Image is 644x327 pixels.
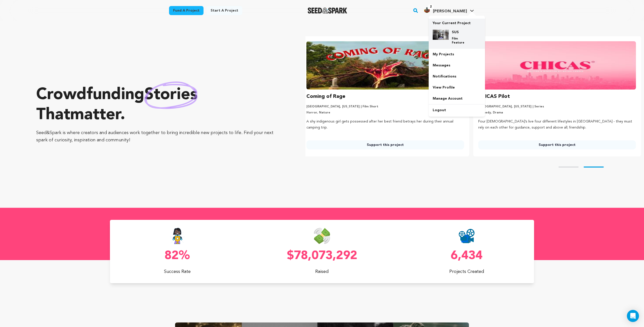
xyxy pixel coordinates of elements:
p: Projects Created [399,268,534,275]
a: Support this project [478,140,636,149]
img: Coming of Rage image [306,41,464,90]
a: Start a project [207,6,242,15]
img: 90c04e2537b00e1a.png [423,6,431,14]
a: My Projects [429,49,485,60]
a: View Profile [429,82,485,93]
div: Gary S.'s Profile [423,6,467,14]
a: Messages [429,60,485,71]
p: Four [DEMOGRAPHIC_DATA]’s live four different lifestyles in [GEOGRAPHIC_DATA] - they must rely on... [478,119,636,131]
p: Comedy, Drama [478,111,636,115]
p: Film Feature [452,37,470,45]
img: Seed&Spark Success Rate Icon [170,228,185,244]
img: Seed&Spark Money Raised Icon [314,228,330,244]
a: Support this project [306,140,464,149]
h4: SUS [452,30,470,35]
p: Your Current Project [433,19,481,26]
a: Notifications [429,71,485,82]
img: CHICAS Pilot image [478,41,636,90]
p: Success Rate [110,268,245,275]
span: [PERSON_NAME] [433,9,467,13]
p: Seed&Spark is where creators and audiences work together to bring incredible new projects to life... [36,129,285,144]
p: Horror, Nature [306,111,464,115]
h3: Coming of Rage [306,93,345,101]
span: Gary S.'s Profile [422,5,475,16]
a: Manage Account [429,93,485,104]
span: matter [70,107,120,123]
p: Crowdfunding that . [36,85,285,125]
a: Logout [429,105,485,116]
p: 6,434 [399,250,534,262]
p: $78,073,292 [255,250,389,262]
a: Fund a project [169,6,204,15]
img: ae4fb7fb7ded7c8a.jpg [433,30,449,40]
span: 2 [428,4,434,9]
p: [GEOGRAPHIC_DATA], [US_STATE] | Film Short [306,105,464,109]
img: hand sketched image [144,81,197,109]
a: Gary S.'s Profile [422,5,475,14]
img: Seed&Spark Logo Dark Mode [308,8,347,14]
p: Raised [255,268,389,275]
a: Your Current Project SUS Film Feature [433,19,481,49]
div: Open Intercom Messenger [627,310,639,322]
a: Seed&Spark Homepage [308,8,347,14]
p: A shy indigenous girl gets possessed after her best friend betrays her during their annual campin... [306,119,464,131]
p: [GEOGRAPHIC_DATA], [US_STATE] | Series [478,105,636,109]
p: 82% [110,250,245,262]
img: Seed&Spark Projects Created Icon [459,228,475,244]
h3: CHICAS Pilot [478,93,510,101]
